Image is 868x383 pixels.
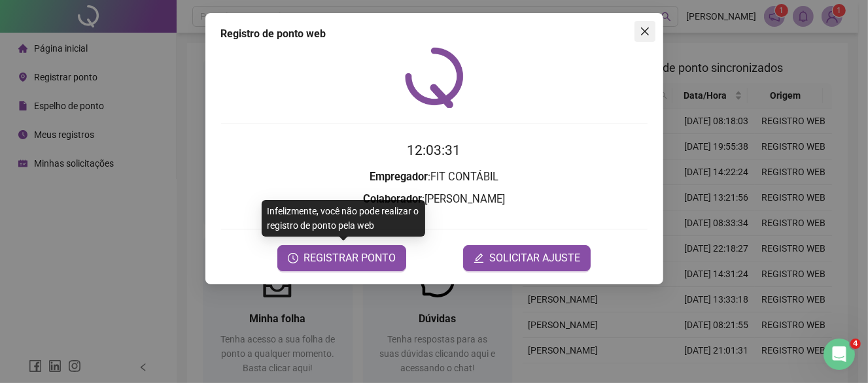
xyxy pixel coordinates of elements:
span: edit [474,253,484,263]
button: editSOLICITAR AJUSTE [463,245,591,271]
span: clock-circle [288,253,298,263]
div: Registro de ponto web [221,26,648,42]
button: REGISTRAR PONTO [277,245,406,271]
img: QRPoint [405,47,464,108]
strong: Colaborador [363,193,422,205]
div: Infelizmente, você não pode realizar o registro de ponto pela web [262,200,425,237]
span: 4 [850,339,861,349]
iframe: Intercom live chat [824,339,855,370]
time: 12:03:31 [408,142,461,158]
h3: : [PERSON_NAME] [221,191,648,208]
span: close [640,26,650,37]
button: Close [634,21,655,42]
h3: : FIT CONTÁBIL [221,169,648,186]
span: REGISTRAR PONTO [304,250,396,266]
strong: Empregador [370,171,428,183]
span: SOLICITAR AJUSTE [489,250,580,266]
